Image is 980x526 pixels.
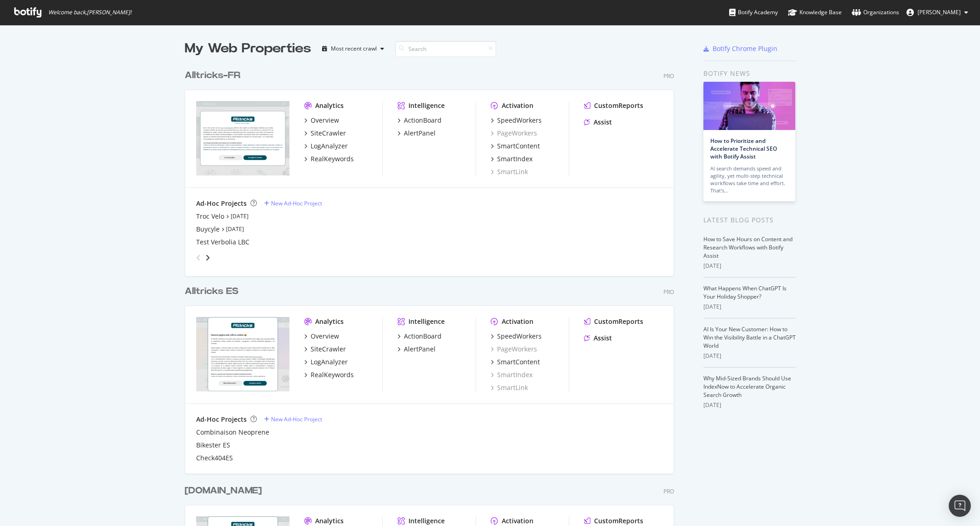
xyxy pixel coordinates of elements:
[185,69,240,82] div: Alltricks-FR
[491,167,528,176] a: SmartLink
[397,116,442,125] a: ActionBoard
[502,516,533,526] div: Activation
[311,141,348,151] div: LogAnalyzer
[196,415,247,424] div: Ad-Hoc Projects
[497,332,542,341] div: SpeedWorkers
[311,129,346,138] div: SiteCrawler
[491,383,528,392] div: SmartLink
[196,238,249,247] a: Test Verbolia LBC
[48,9,131,16] span: Welcome back, [PERSON_NAME] !
[703,284,787,300] a: What Happens When ChatGPT Is Your Holiday Shopper?
[408,101,445,110] div: Intelligence
[491,129,537,138] a: PageWorkers
[594,101,643,110] div: CustomReports
[502,101,533,110] div: Activation
[185,285,238,298] div: Alltricks ES
[304,116,339,125] a: Overview
[196,225,220,234] a: Buycyle
[193,250,204,265] div: angle-left
[710,137,777,160] a: How to Prioritize and Accelerate Technical SEO with Botify Assist
[594,118,612,127] div: Assist
[395,41,496,57] input: Search
[185,69,244,82] a: Alltricks-FR
[231,212,249,220] a: [DATE]
[703,401,796,409] div: [DATE]
[594,317,643,326] div: CustomReports
[918,8,961,16] span: Cousseau Victor
[408,516,445,526] div: Intelligence
[404,332,442,341] div: ActionBoard
[404,116,442,125] div: ActionBoard
[703,303,796,311] div: [DATE]
[491,345,537,354] a: PageWorkers
[497,357,540,367] div: SmartContent
[663,487,674,495] div: Pro
[497,116,542,125] div: SpeedWorkers
[491,332,542,341] a: SpeedWorkers
[729,8,778,17] div: Botify Academy
[311,154,354,164] div: RealKeywords
[703,235,793,260] a: How to Save Hours on Content and Research Workflows with Botify Assist
[204,253,211,262] div: angle-right
[594,334,612,343] div: Assist
[226,225,244,233] a: [DATE]
[196,428,269,437] a: Combinaison Neoprene
[304,332,339,341] a: Overview
[949,495,971,517] div: Open Intercom Messenger
[663,288,674,296] div: Pro
[584,101,643,110] a: CustomReports
[311,332,339,341] div: Overview
[713,44,777,53] div: Botify Chrome Plugin
[788,8,842,17] div: Knowledge Base
[703,44,777,53] a: Botify Chrome Plugin
[491,141,540,151] a: SmartContent
[315,317,344,326] div: Analytics
[304,345,346,354] a: SiteCrawler
[584,516,643,526] a: CustomReports
[703,215,796,225] div: Latest Blog Posts
[196,101,289,175] img: alltricks.fr
[318,41,388,56] button: Most recent crawl
[497,154,532,164] div: SmartIndex
[264,415,322,423] a: New Ad-Hoc Project
[271,199,322,207] div: New Ad-Hoc Project
[584,334,612,343] a: Assist
[899,5,975,20] button: [PERSON_NAME]
[491,370,532,379] a: SmartIndex
[397,345,436,354] a: AlertPanel
[703,352,796,360] div: [DATE]
[331,46,377,51] div: Most recent crawl
[404,129,436,138] div: AlertPanel
[491,116,542,125] a: SpeedWorkers
[703,374,791,399] a: Why Mid-Sized Brands Should Use IndexNow to Accelerate Organic Search Growth
[408,317,445,326] div: Intelligence
[311,345,346,354] div: SiteCrawler
[497,141,540,151] div: SmartContent
[185,484,262,498] div: [DOMAIN_NAME]
[703,262,796,270] div: [DATE]
[304,357,348,367] a: LogAnalyzer
[491,154,532,164] a: SmartIndex
[264,199,322,207] a: New Ad-Hoc Project
[185,285,242,298] a: Alltricks ES
[304,141,348,151] a: LogAnalyzer
[196,441,230,450] a: Bikester ES
[185,484,266,498] a: [DOMAIN_NAME]
[584,317,643,326] a: CustomReports
[663,72,674,80] div: Pro
[196,453,233,463] a: Check404ES
[703,325,796,350] a: AI Is Your New Customer: How to Win the Visibility Battle in a ChatGPT World
[311,357,348,367] div: LogAnalyzer
[196,212,224,221] a: Troc Velo
[304,154,354,164] a: RealKeywords
[271,415,322,423] div: New Ad-Hoc Project
[502,317,533,326] div: Activation
[584,118,612,127] a: Assist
